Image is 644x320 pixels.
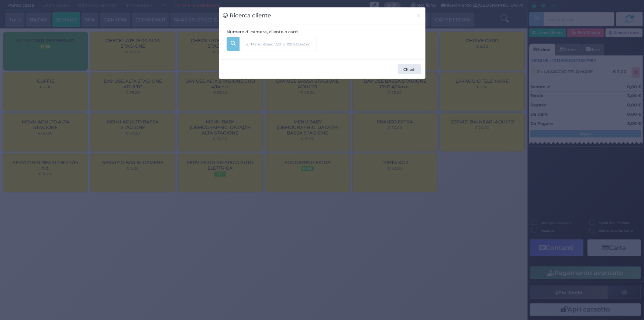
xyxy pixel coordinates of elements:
button: Chiudi [398,64,421,75]
input: Es. 'Mario Rossi', '220' o '108123234234' [240,37,317,51]
h3: Ricerca cliente [223,11,271,20]
span: × [416,11,421,20]
label: Numero di camera, cliente o card [227,29,298,35]
button: Chiudi [412,7,425,24]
